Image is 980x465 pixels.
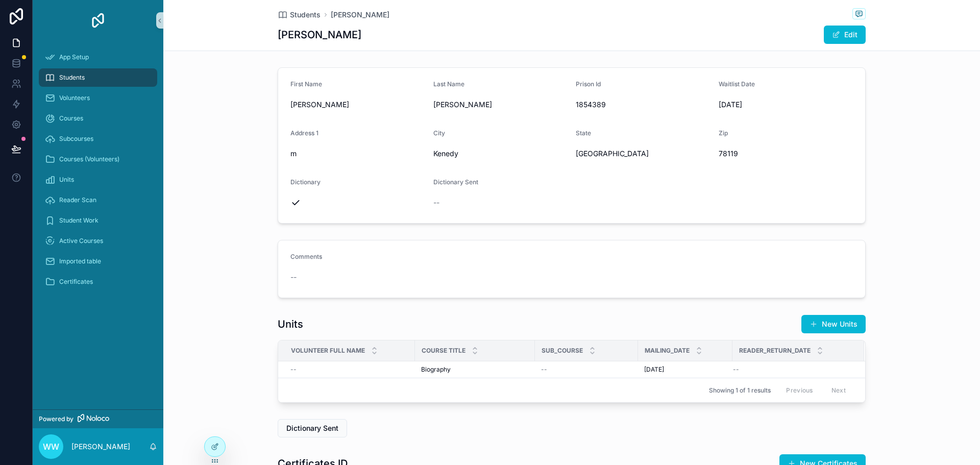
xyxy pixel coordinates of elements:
span: Dictionary [290,178,321,186]
span: Courses (Volunteers) [59,155,119,163]
span: App Setup [59,53,89,61]
span: City [433,129,445,137]
span: Sub_course [542,347,583,355]
span: Showing 1 of 1 results [709,386,771,395]
span: Volunteer Full Name [291,347,365,355]
span: Waitlist Date [719,80,755,88]
a: App Setup [39,48,157,66]
span: Reader_return_date [739,347,811,355]
p: [PERSON_NAME] [71,442,130,452]
a: Student Work [39,211,157,230]
span: -- [290,272,297,282]
span: Courses [59,114,83,123]
a: Volunteers [39,89,157,107]
a: [PERSON_NAME] [331,10,389,20]
span: Comments [290,253,322,260]
a: Students [39,68,157,87]
span: Last Name [433,80,464,88]
span: Dictionary Sent [433,178,478,186]
span: WW [43,440,59,453]
a: Active Courses [39,232,157,250]
span: Mailing_date [645,347,690,355]
a: Imported table [39,252,157,271]
span: Prison Id [576,80,601,88]
button: New Units [801,315,866,333]
span: m [290,149,425,159]
a: Courses [39,109,157,128]
a: Subcourses [39,130,157,148]
a: -- [290,365,409,374]
span: Certificates [59,278,93,286]
span: Biography [421,365,451,374]
a: -- [541,365,632,374]
h1: Units [278,317,303,331]
span: Zip [719,129,728,137]
span: [DATE] [719,100,853,110]
span: Subcourses [59,135,93,143]
span: State [576,129,591,137]
span: 78119 [719,149,853,159]
a: Powered by [33,409,163,428]
a: Biography [421,365,529,374]
span: -- [541,365,547,374]
div: scrollable content [33,41,163,304]
span: Reader Scan [59,196,96,204]
span: Course Title [422,347,465,355]
span: Powered by [39,415,73,423]
span: Student Work [59,216,99,225]
a: [DATE] [644,365,726,374]
span: Kenedy [433,149,568,159]
span: Active Courses [59,237,103,245]
a: Courses (Volunteers) [39,150,157,168]
h1: [PERSON_NAME] [278,28,361,42]
span: First Name [290,80,322,88]
span: -- [290,365,297,374]
span: Address 1 [290,129,318,137]
a: Certificates [39,273,157,291]
span: Volunteers [59,94,90,102]
a: Students [278,10,321,20]
button: Dictionary Sent [278,419,347,437]
span: Units [59,176,74,184]
a: Units [39,170,157,189]
span: Students [290,10,321,20]
button: Edit [824,26,866,44]
img: App logo [90,12,106,29]
span: Students [59,74,85,82]
span: 1854389 [576,100,710,110]
span: Imported table [59,257,101,265]
a: Reader Scan [39,191,157,209]
span: [DATE] [644,365,664,374]
span: Dictionary Sent [286,423,338,433]
span: [PERSON_NAME] [433,100,568,110]
a: -- [733,365,852,374]
span: -- [433,198,439,208]
span: [GEOGRAPHIC_DATA] [576,149,710,159]
span: -- [733,365,739,374]
span: [PERSON_NAME] [290,100,425,110]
